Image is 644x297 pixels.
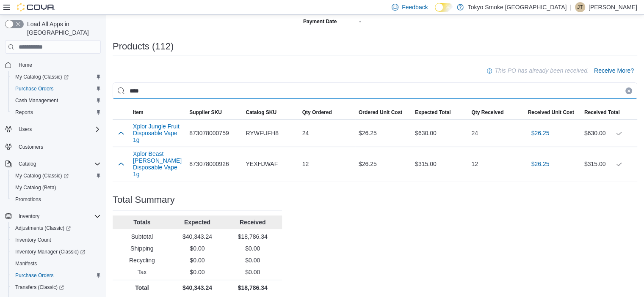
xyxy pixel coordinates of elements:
[15,272,54,279] span: Purchase Orders
[12,235,101,245] span: Inventory Count
[15,211,43,221] button: Inventory
[15,60,36,70] a: Home
[15,97,58,104] span: Cash Management
[12,107,101,117] span: Reports
[8,281,104,293] a: Transfers (Classic)
[186,106,242,119] button: Supplier SKU
[15,211,101,221] span: Inventory
[15,260,37,267] span: Manifests
[15,225,71,232] span: Adjustments (Classic)
[15,141,101,152] span: Customers
[8,258,104,270] button: Manifests
[116,268,168,276] p: Tax
[24,20,101,37] span: Load All Apps in [GEOGRAPHIC_DATA]
[355,125,412,142] div: $26.25
[12,95,101,106] span: Cash Management
[19,161,36,167] span: Catalog
[133,109,144,116] span: Item
[116,218,168,226] p: Totals
[355,106,412,119] button: Ordered Unit Cost
[15,284,64,291] span: Transfers (Classic)
[468,2,567,12] p: Tokyo Smoke [GEOGRAPHIC_DATA]
[12,171,72,181] a: My Catalog (Classic)
[246,128,279,138] span: RYWFUFH8
[15,60,101,70] span: Home
[528,125,553,142] button: $26.25
[303,18,337,25] label: Payment Date
[8,193,104,205] button: Promotions
[2,59,104,71] button: Home
[402,3,428,11] span: Feedback
[8,234,104,246] button: Inventory Count
[591,62,637,79] button: Receive More?
[12,223,101,233] span: Adjustments (Classic)
[15,142,47,152] a: Customers
[528,155,553,172] button: $26.25
[528,109,574,116] span: Received Unit Cost
[12,259,40,269] a: Manifests
[12,223,74,233] a: Adjustments (Classic)
[189,128,229,138] span: 873078000759
[171,218,224,226] p: Expected
[171,244,224,253] p: $0.00
[15,124,101,134] span: Users
[12,72,101,82] span: My Catalog (Classic)
[471,109,503,116] span: Qty Received
[589,2,637,12] p: [PERSON_NAME]
[594,66,634,75] span: Receive More?
[133,123,182,143] button: Xplor Jungle Fruit Disposable Vape 1g
[299,125,355,142] div: 24
[17,3,55,11] img: Cova
[227,232,279,241] p: $18,786.34
[299,106,355,119] button: Qty Ordered
[359,15,473,25] div: -
[227,218,279,226] p: Received
[359,109,402,116] span: Ordered Unit Cost
[15,248,85,255] span: Inventory Manager (Classic)
[299,155,355,172] div: 12
[15,184,56,191] span: My Catalog (Beta)
[12,183,101,193] span: My Catalog (Beta)
[12,282,101,292] span: Transfers (Classic)
[12,270,57,281] a: Purchase Orders
[12,72,72,82] a: My Catalog (Classic)
[625,87,632,94] button: Clear input
[15,124,35,134] button: Users
[227,256,279,264] p: $0.00
[2,123,104,135] button: Users
[12,183,60,193] a: My Catalog (Beta)
[116,244,168,253] p: Shipping
[468,125,524,142] div: 24
[8,95,104,106] button: Cash Management
[412,155,468,172] div: $315.00
[116,283,168,292] p: Total
[12,235,55,245] a: Inventory Count
[12,171,101,181] span: My Catalog (Classic)
[8,182,104,193] button: My Catalog (Beta)
[302,109,332,116] span: Qty Ordered
[468,106,524,119] button: Qty Received
[12,107,36,117] a: Reports
[12,259,101,269] span: Manifests
[15,74,69,80] span: My Catalog (Classic)
[8,83,104,95] button: Purchase Orders
[525,106,581,119] button: Received Unit Cost
[12,247,88,257] a: Inventory Manager (Classic)
[412,125,468,142] div: $630.00
[12,247,101,257] span: Inventory Manager (Classic)
[570,2,572,12] p: |
[12,84,57,94] a: Purchase Orders
[15,172,69,179] span: My Catalog (Classic)
[12,95,61,106] a: Cash Management
[8,71,104,83] a: My Catalog (Classic)
[2,158,104,170] button: Catalog
[133,150,182,177] button: Xplor Beast [PERSON_NAME] Disposable Vape 1g
[246,159,278,169] span: YEXHJWAF
[2,210,104,222] button: Inventory
[577,2,583,12] span: JT
[12,84,101,94] span: Purchase Orders
[415,109,451,116] span: Expected Total
[581,106,637,119] button: Received Total
[15,237,51,243] span: Inventory Count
